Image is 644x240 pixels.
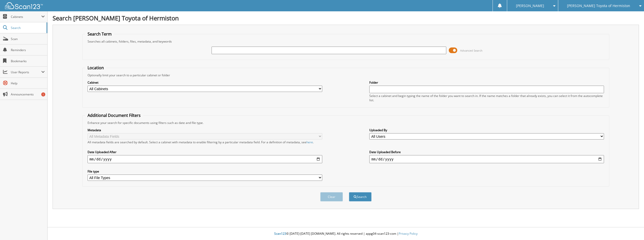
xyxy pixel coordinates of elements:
input: start [88,155,322,163]
span: Help [11,81,45,85]
img: scan123-logo-white.svg [5,2,43,9]
label: Date Uploaded After [88,150,322,154]
div: 1 [41,92,45,96]
label: Folder [369,80,604,85]
label: Cabinet [88,80,322,85]
h1: Search [PERSON_NAME] Toyota of Hermiston [53,14,639,22]
span: Announcements [11,92,45,96]
div: © [DATE]-[DATE] [DOMAIN_NAME]. All rights reserved | appg04-scan123-com | [48,228,644,240]
input: end [369,155,604,163]
span: [PERSON_NAME] Toyota of Hermiston [567,4,630,7]
div: All metadata fields are searched by default. Select a cabinet with metadata to enable filtering b... [88,140,322,144]
div: Enhance your search for specific documents using filters such as date and file type. [85,121,607,125]
span: Bookmarks [11,59,45,63]
span: Scan123 [274,231,286,236]
div: Searches all cabinets, folders, files, metadata, and keywords [85,39,607,44]
legend: Location [85,65,106,71]
span: Scan [11,37,45,41]
label: Date Uploaded Before [369,150,604,154]
legend: Search Term [85,31,114,37]
span: [PERSON_NAME] [516,4,544,7]
span: User Reports [11,70,41,74]
label: Uploaded By [369,128,604,132]
legend: Additional Document Filters [85,113,143,118]
span: Advanced Search [460,49,482,52]
label: Metadata [88,128,322,132]
span: Search [11,26,44,30]
div: Select a cabinet and begin typing the name of the folder you want to search in. If the name match... [369,94,604,102]
span: Reminders [11,48,45,52]
label: File type [88,169,322,174]
button: Search [349,192,372,201]
a: Privacy Policy [399,231,418,236]
a: here [306,140,313,144]
div: Optionally limit your search to a particular cabinet or folder [85,73,607,77]
button: Clear [320,192,343,201]
span: Cabinets [11,15,41,19]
